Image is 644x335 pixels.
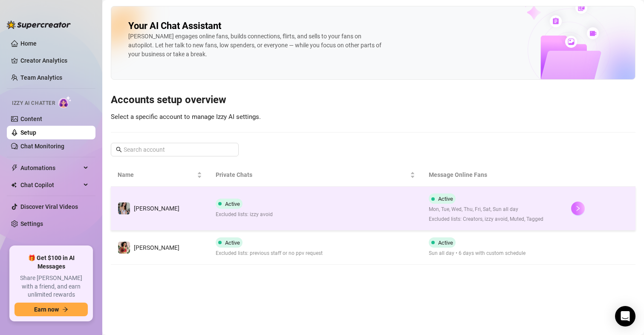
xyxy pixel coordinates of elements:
[111,93,635,107] h3: Accounts setup overview
[20,40,37,47] a: Home
[118,242,130,254] img: maki
[128,20,221,32] h2: Your AI Chat Assistant
[20,161,81,175] span: Automations
[20,220,43,227] a: Settings
[134,244,179,251] span: [PERSON_NAME]
[62,306,68,312] span: arrow-right
[20,54,89,67] a: Creator Analytics
[20,74,62,81] a: Team Analytics
[20,129,36,136] a: Setup
[20,143,64,150] a: Chat Monitoring
[111,113,261,121] span: Select a specific account to manage Izzy AI settings.
[429,249,526,257] span: Sun all day • 6 days with custom schedule
[116,147,122,153] span: search
[7,20,71,29] img: logo-BBDzfeDw.svg
[225,201,240,207] span: Active
[134,205,179,212] span: [PERSON_NAME]
[438,196,453,202] span: Active
[216,170,409,179] span: Private Chats
[615,306,635,326] div: Open Intercom Messenger
[422,163,564,187] th: Message Online Fans
[429,215,543,223] span: Excluded lists: Creators, izzy avoid, Muted, Tagged
[34,306,59,313] span: Earn now
[11,165,18,171] span: thunderbolt
[20,178,81,192] span: Chat Copilot
[438,240,453,246] span: Active
[575,205,581,211] span: right
[118,202,130,214] img: Maki
[14,303,88,316] button: Earn nowarrow-right
[14,274,88,299] span: Share [PERSON_NAME] with a friend, and earn unlimited rewards
[209,163,422,187] th: Private Chats
[124,145,227,154] input: Search account
[20,203,78,210] a: Discover Viral Videos
[11,182,17,188] img: Chat Copilot
[429,205,543,214] span: Mon, Tue, Wed, Thu, Fri, Sat, Sun all day
[216,211,273,219] span: Excluded lists: izzy avoid
[20,116,42,122] a: Content
[12,99,55,107] span: Izzy AI Chatter
[58,96,72,108] img: AI Chatter
[216,249,323,257] span: Excluded lists: previous staff or no ppv request
[14,254,88,271] span: 🎁 Get $100 in AI Messages
[111,163,209,187] th: Name
[128,32,384,59] div: [PERSON_NAME] engages online fans, builds connections, flirts, and sells to your fans on autopilo...
[118,170,195,179] span: Name
[225,240,240,246] span: Active
[571,202,585,215] button: right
